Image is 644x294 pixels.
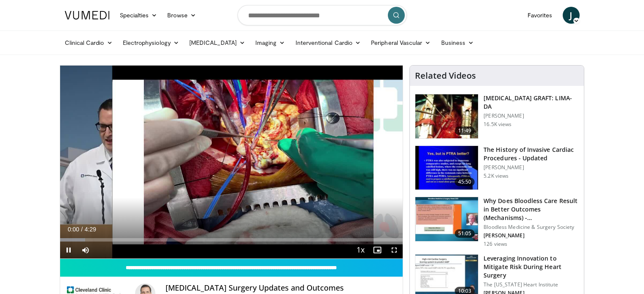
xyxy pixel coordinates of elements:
p: The [US_STATE] Heart Institute [484,281,579,288]
h3: The History of Invasive Cardiac Procedures - Updated [484,146,579,162]
a: Business [436,34,479,51]
a: Clinical Cardio [60,34,118,51]
input: Search topics, interventions [238,5,407,25]
p: [PERSON_NAME] [484,164,579,171]
p: Bloodless Medicine & Surgery Society [484,224,579,231]
span: 51:05 [455,229,475,238]
span: 45:50 [455,178,475,186]
div: Progress Bar [60,238,403,242]
a: Interventional Cardio [290,34,366,51]
span: / [81,226,83,233]
a: 11:49 [MEDICAL_DATA] GRAFT: LIMA-DA [PERSON_NAME] 16.5K views [415,94,579,139]
h4: Related Videos [415,71,476,81]
span: 0:00 [68,226,79,233]
p: 16.5K views [484,121,511,128]
a: Specialties [115,7,163,24]
a: J [563,7,580,24]
h4: [MEDICAL_DATA] Surgery Updates and Outcomes [166,283,396,293]
a: Imaging [250,34,290,51]
span: 4:29 [85,226,96,233]
p: 126 views [484,241,507,247]
button: Pause [60,242,77,258]
img: 1d453f88-8103-4e95-8810-9435d5cda4fd.150x105_q85_crop-smart_upscale.jpg [415,146,478,190]
span: 11:49 [455,126,475,135]
img: feAgcbrvkPN5ynqH4xMDoxOjA4MTsiGN.150x105_q85_crop-smart_upscale.jpg [415,94,478,138]
h3: Why Does Bloodless Care Result in Better Outcomes (Mechanisms) - [PERSON_NAME]… [484,197,579,222]
h3: Leveraging Innovation to Mitigate Risk During Heart Surgery [484,254,579,280]
button: Mute [77,242,94,258]
p: [PERSON_NAME] [484,113,579,119]
button: Fullscreen [386,242,403,258]
h3: [MEDICAL_DATA] GRAFT: LIMA-DA [484,94,579,111]
video-js: Video Player [60,66,403,259]
img: e6cd85c4-3055-4ffc-a5ab-b84f6b76fa62.150x105_q85_crop-smart_upscale.jpg [415,197,478,241]
a: Electrophysiology [118,34,184,51]
img: VuMedi Logo [65,11,110,19]
a: Browse [162,7,201,24]
a: 45:50 The History of Invasive Cardiac Procedures - Updated [PERSON_NAME] 5.2K views [415,146,579,190]
a: Peripheral Vascular [366,34,436,51]
button: Enable picture-in-picture mode [369,242,386,258]
a: 51:05 Why Does Bloodless Care Result in Better Outcomes (Mechanisms) - [PERSON_NAME]… Bloodless M... [415,197,579,247]
button: Playback Rate [352,242,369,258]
a: Favorites [522,7,558,24]
p: 5.2K views [484,173,509,179]
p: [PERSON_NAME] [484,232,579,239]
a: [MEDICAL_DATA] [184,34,250,51]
